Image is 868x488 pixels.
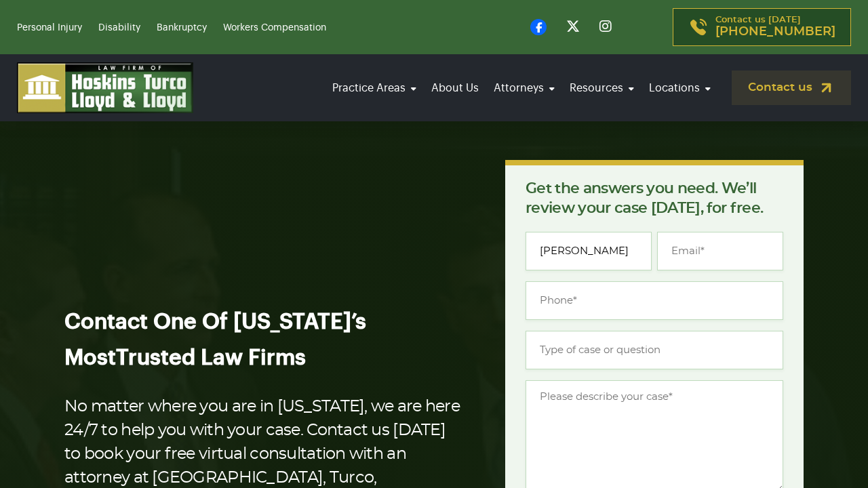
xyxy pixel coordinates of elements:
img: logo [17,62,193,113]
input: Phone* [526,281,783,320]
p: Get the answers you need. We’ll review your case [DATE], for free. [526,179,783,218]
span: Trusted Law Firms [116,347,306,369]
a: Workers Compensation [223,23,326,33]
a: About Us [427,69,483,107]
a: Bankruptcy [157,23,207,33]
a: Practice Areas [328,69,420,107]
span: [PHONE_NUMBER] [715,25,835,39]
input: Email* [657,232,783,270]
a: Contact us [732,70,851,105]
input: Type of case or question [526,331,783,369]
p: Contact us [DATE] [715,16,835,39]
input: Full Name [526,232,652,270]
a: Disability [98,23,140,33]
span: Most [64,347,116,369]
a: Contact us [DATE][PHONE_NUMBER] [673,8,851,46]
span: Contact One Of [US_STATE]’s [64,311,366,333]
a: Attorneys [490,69,559,107]
a: Personal Injury [17,23,82,33]
a: Resources [566,69,638,107]
a: Locations [645,69,715,107]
